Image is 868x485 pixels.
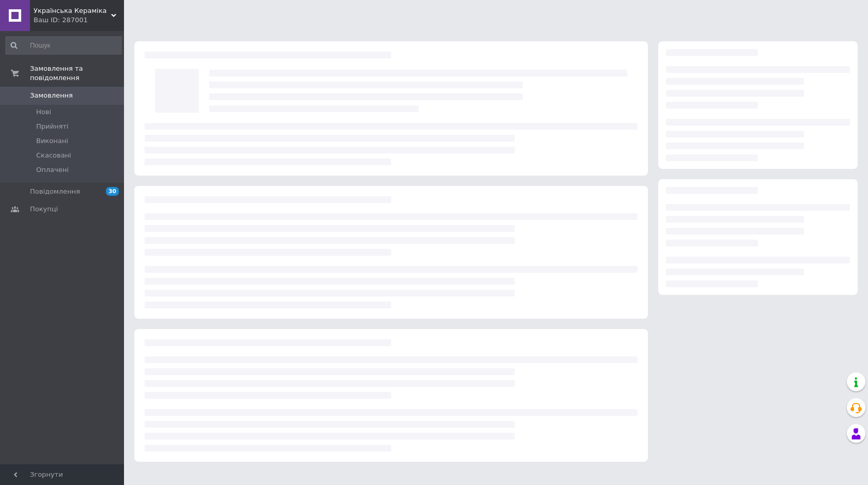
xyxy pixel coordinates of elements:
[5,36,122,55] input: Пошук
[30,187,80,196] span: Повідомлення
[36,151,71,160] span: Скасовані
[30,64,124,83] span: Замовлення та повідомлення
[36,107,51,117] span: Нові
[30,91,73,100] span: Замовлення
[30,205,58,214] span: Покупці
[36,165,69,175] span: Оплачені
[36,122,68,131] span: Прийняті
[34,15,124,25] div: Ваш ID: 287001
[36,136,68,146] span: Виконані
[34,6,111,15] span: Українська Кераміка
[106,187,119,196] span: 30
